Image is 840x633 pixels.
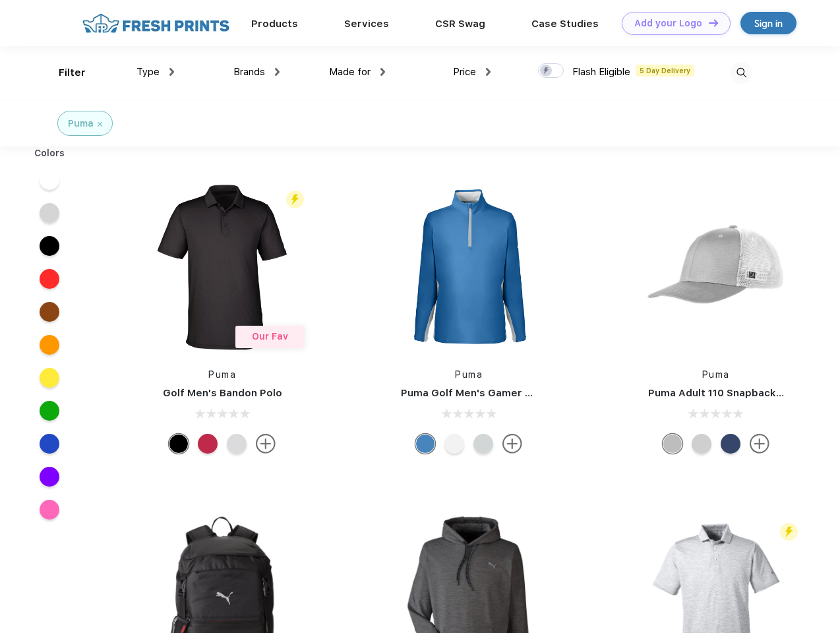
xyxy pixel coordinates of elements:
span: Flash Eligible [572,66,630,78]
a: Services [344,18,389,30]
img: dropdown.png [275,68,280,76]
span: 5 Day Delivery [636,65,694,76]
span: Brands [233,66,265,78]
div: Ski Patrol [198,434,218,454]
div: Bright White [444,434,464,454]
img: more.svg [750,434,769,454]
a: Products [251,18,298,30]
a: Puma Golf Men's Gamer Golf Quarter-Zip [401,387,609,399]
a: Golf Men's Bandon Polo [163,387,282,399]
div: High Rise [473,434,493,454]
span: Type [136,66,160,78]
img: flash_active_toggle.svg [286,191,304,208]
img: func=resize&h=266 [628,179,804,355]
img: filter_cancel.svg [98,122,102,127]
img: desktop_search.svg [731,62,752,84]
img: more.svg [502,434,522,454]
div: Colors [24,146,75,160]
img: fo%20logo%202.webp [78,12,233,35]
img: dropdown.png [486,68,491,76]
div: Quarry Brt Whit [692,434,711,454]
img: flash_active_toggle.svg [780,523,798,541]
div: Quarry with Brt Whit [663,434,682,454]
img: func=resize&h=266 [135,179,310,355]
div: Peacoat with Qut Shd [721,434,740,454]
span: Price [453,66,476,78]
a: Puma [208,369,236,380]
div: Add your Logo [634,18,702,29]
img: DT [709,19,718,26]
a: Sign in [740,12,796,34]
img: more.svg [256,434,276,454]
a: Puma [702,369,730,380]
div: Bright Cobalt [415,434,435,454]
a: CSR Swag [435,18,485,30]
img: dropdown.png [169,68,174,76]
span: Our Fav [252,331,288,342]
div: Filter [59,65,86,80]
span: Made for [329,66,371,78]
div: Puma [68,117,94,131]
div: Sign in [754,16,783,31]
img: dropdown.png [380,68,385,76]
a: Puma [455,369,483,380]
div: High Rise [227,434,247,454]
div: Puma Black [169,434,189,454]
img: func=resize&h=266 [381,179,556,355]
